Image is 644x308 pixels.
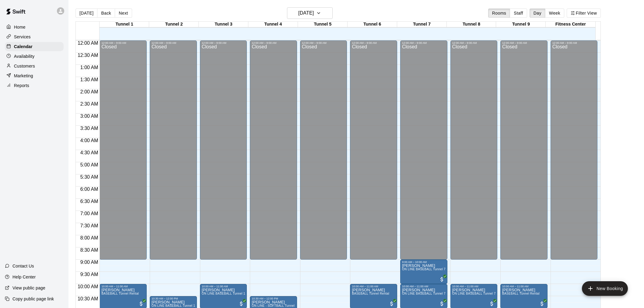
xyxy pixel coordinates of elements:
div: Closed [302,44,345,262]
div: 9:00 AM – 10:00 AM: Ben Zielinski [400,260,447,284]
span: 12:30 AM [76,53,100,58]
span: ON LINE BASEBALL Tunnel 7-9 Rental [402,268,459,271]
div: 12:00 AM – 9:00 AM [552,41,596,44]
div: 12:00 AM – 9:00 AM: Closed [450,40,498,260]
button: Back [97,9,115,18]
span: All customers have paid [238,301,244,307]
span: ON LINE BASEBALL Tunnel 1-6 Rental [202,292,259,295]
span: 9:30 AM [79,272,100,277]
div: 12:00 AM – 9:00 AM [452,41,496,44]
div: Closed [202,44,245,262]
span: 5:00 AM [79,162,100,167]
div: 12:00 AM – 9:00 AM: Closed [350,40,397,260]
span: BASEBALL Tunnel Rental [502,292,540,295]
div: 12:00 AM – 9:00 AM: Closed [250,40,297,260]
button: Week [545,9,564,18]
span: ON LINE - SOFTBALL Tunnel 1-6 Rental [252,304,310,307]
p: View public page [12,285,45,291]
span: 6:30 AM [79,199,100,204]
div: Tunnel 9 [496,22,546,27]
span: 3:30 AM [79,126,100,131]
span: 7:00 AM [79,211,100,216]
span: All customers have paid [138,301,144,307]
a: Customers [5,61,64,71]
span: All customers have paid [439,301,445,307]
span: All customers have paid [389,301,395,307]
div: 10:00 AM – 11:00 AM [101,285,145,288]
div: Tunnel 1 [100,22,149,27]
div: 10:00 AM – 11:00 AM [452,285,496,288]
span: 2:00 AM [79,89,100,94]
a: Calendar [5,42,64,51]
span: ON LINE BASEBALL Tunnel 7-9 Rental [402,292,459,295]
div: 10:00 AM – 11:00 AM [352,285,395,288]
div: Fitness Center [546,22,595,27]
span: All customers have paid [439,276,445,282]
button: Day [530,9,545,18]
p: Help Center [12,274,36,280]
span: ON LINE BASEBALL Tunnel 7-9 Rental [452,292,509,295]
span: BASEBALL Tunnel Rental [352,292,389,295]
span: 4:00 AM [79,138,100,143]
div: 12:00 AM – 9:00 AM [152,41,195,44]
div: 10:00 AM – 11:00 AM [402,285,446,288]
span: 9:00 AM [79,260,100,265]
div: 12:00 AM – 9:00 AM [502,41,546,44]
p: Copy public page link [12,296,54,302]
div: Closed [152,44,195,262]
span: 8:00 AM [79,235,100,240]
h6: [DATE] [298,9,314,17]
span: 4:30 AM [79,150,100,155]
p: Services [14,34,31,40]
div: 10:00 AM – 11:00 AM [202,285,245,288]
div: 12:00 AM – 9:00 AM [352,41,395,44]
span: 12:00 AM [76,40,100,46]
div: 12:00 AM – 9:00 AM [101,41,145,44]
div: 12:00 AM – 9:00 AM: Closed [500,40,548,260]
span: 5:30 AM [79,174,100,180]
span: 10:30 AM [76,296,100,301]
div: Tunnel 7 [397,22,447,27]
p: Availability [14,53,35,59]
button: Next [115,9,132,18]
p: Calendar [14,44,33,50]
div: 12:00 AM – 9:00 AM: Closed [300,40,347,260]
button: Filter View [567,9,601,18]
a: Reports [5,81,64,90]
span: 8:30 AM [79,247,100,253]
div: 12:00 AM – 9:00 AM [402,41,446,44]
div: Tunnel 3 [199,22,248,27]
div: 12:00 AM – 9:00 AM: Closed [150,40,197,260]
p: Home [14,24,26,30]
button: [DATE] [75,9,97,18]
span: 1:00 AM [79,65,100,70]
button: add [582,281,628,296]
span: All customers have paid [489,301,495,307]
p: Reports [14,82,29,89]
div: 10:30 AM – 12:00 PM [252,297,295,300]
div: Tunnel 6 [348,22,397,27]
div: 12:00 AM – 9:00 AM [302,41,345,44]
div: Closed [352,44,395,262]
a: Marketing [5,71,64,80]
div: Tunnel 5 [298,22,348,27]
div: 12:00 AM – 9:00 AM [202,41,245,44]
div: Closed [101,44,145,262]
div: 9:00 AM – 10:00 AM [402,261,446,264]
span: 7:30 AM [79,223,100,228]
span: 3:00 AM [79,114,100,119]
a: Services [5,32,64,41]
span: 2:30 AM [79,101,100,107]
a: Home [5,23,64,32]
div: Closed [452,44,496,262]
div: Closed [552,44,596,262]
button: Rooms [488,9,510,18]
span: 6:00 AM [79,187,100,192]
a: Availability [5,52,64,61]
span: ON LINE BASEBALL Tunnel 1-6 Rental [152,304,208,307]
